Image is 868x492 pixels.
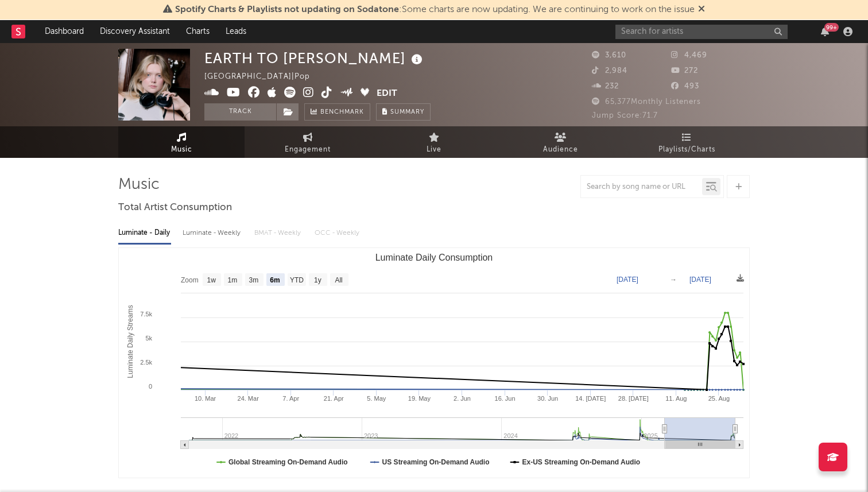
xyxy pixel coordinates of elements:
button: Summary [376,103,431,121]
text: 6m [270,276,280,284]
text: Global Streaming On-Demand Audio [228,458,348,466]
text: Luminate Daily Streams [126,305,134,378]
text: 19. May [408,395,431,402]
text: 2.5k [140,359,152,366]
text: → [670,276,677,284]
input: Search by song name or URL [581,183,702,192]
a: Audience [497,126,623,158]
div: Luminate - Weekly [183,223,243,243]
text: US Streaming On-Demand Audio [382,458,490,466]
text: 30. Jun [537,395,558,402]
span: 272 [671,67,698,75]
span: Total Artist Consumption [118,201,232,215]
button: 99+ [821,27,829,36]
text: 1w [207,276,216,284]
span: Benchmark [320,106,364,119]
text: 16. Jun [495,395,516,402]
div: [GEOGRAPHIC_DATA] | Pop [204,70,323,84]
span: 4,469 [671,52,707,59]
div: EARTH TO [PERSON_NAME] [204,49,425,68]
span: : Some charts are now updating. We are continuing to work on the issue [175,5,695,14]
a: Discovery Assistant [92,20,178,43]
span: 2,984 [592,67,627,75]
span: Live [427,143,441,157]
text: 5k [145,335,152,342]
text: [DATE] [689,276,711,284]
svg: Luminate Daily Consumption [119,248,749,478]
a: Dashboard [37,20,92,43]
text: 25. Aug [708,395,730,402]
text: 7.5k [140,311,152,317]
div: 99 + [824,23,839,32]
span: Summary [390,109,424,115]
text: 1y [314,276,321,284]
a: Playlists/Charts [623,126,750,158]
text: 0 [149,383,152,390]
text: [DATE] [617,276,638,284]
a: Charts [178,20,218,43]
span: 3,610 [592,52,626,59]
span: Music [171,143,192,157]
span: 65,377 Monthly Listeners [592,98,701,106]
span: Engagement [285,143,331,157]
text: 21. Apr [324,395,344,402]
input: Search for artists [615,25,788,39]
div: Luminate - Daily [118,223,171,243]
span: Audience [543,143,578,157]
span: Spotify Charts & Playlists not updating on Sodatone [175,5,399,14]
a: Benchmark [304,103,370,121]
text: 28. [DATE] [618,395,649,402]
text: 2. Jun [454,395,471,402]
text: 11. Aug [665,395,687,402]
text: Ex-US Streaming On-Demand Audio [522,458,641,466]
text: 1m [228,276,238,284]
a: Music [118,126,245,158]
a: Live [371,126,497,158]
text: 24. Mar [238,395,259,402]
button: Track [204,103,276,121]
text: 5. May [367,395,386,402]
button: Edit [377,87,397,101]
text: All [335,276,342,284]
text: Luminate Daily Consumption [375,253,493,262]
text: 14. [DATE] [575,395,606,402]
a: Leads [218,20,254,43]
text: 7. Apr [282,395,299,402]
span: Playlists/Charts [658,143,715,157]
span: 232 [592,83,619,90]
span: Dismiss [698,5,705,14]
text: YTD [290,276,304,284]
text: 10. Mar [195,395,216,402]
a: Engagement [245,126,371,158]
text: Zoom [181,276,199,284]
text: 3m [249,276,259,284]
span: 493 [671,83,699,90]
span: Jump Score: 71.7 [592,112,658,119]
